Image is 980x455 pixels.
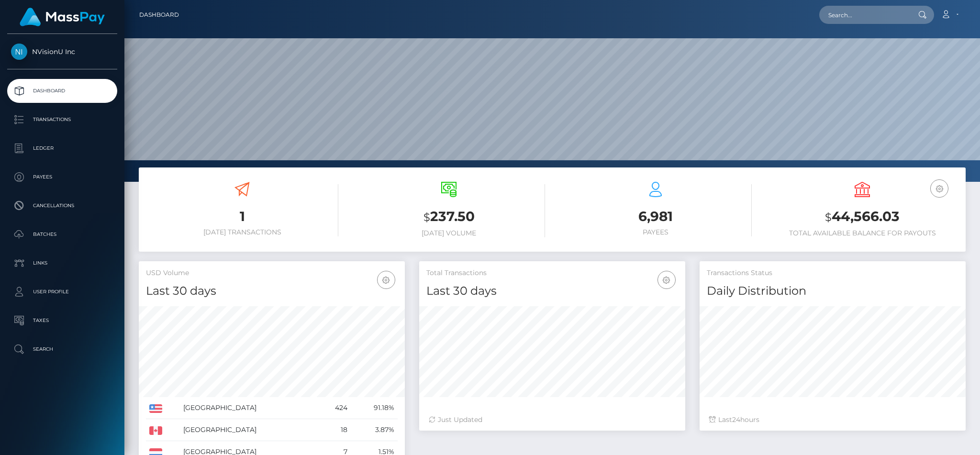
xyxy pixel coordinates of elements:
small: $ [825,211,832,224]
h3: 1 [146,207,338,226]
span: NVisionU Inc [7,47,117,56]
a: Links [7,251,117,275]
a: Search [7,337,117,361]
img: CA.png [149,426,162,435]
h6: Payees [559,228,752,236]
h3: 6,981 [559,207,752,226]
small: $ [423,211,430,224]
h4: Daily Distribution [707,283,958,300]
td: [GEOGRAPHIC_DATA] [180,419,318,441]
h5: Transactions Status [707,268,958,278]
a: Taxes [7,309,117,333]
h4: Last 30 days [146,283,398,300]
p: Ledger [11,141,113,155]
h4: Last 30 days [426,283,678,300]
span: 24 [732,415,740,424]
a: Dashboard [139,5,179,25]
img: NVisionU Inc [11,44,27,60]
p: Dashboard [11,84,113,98]
a: Cancellations [7,194,117,218]
h3: 237.50 [353,207,545,227]
img: MassPay Logo [20,8,105,26]
td: [GEOGRAPHIC_DATA] [180,397,318,419]
div: Just Updated [429,415,676,425]
h5: Total Transactions [426,268,678,278]
img: US.png [149,404,162,413]
h3: 44,566.03 [766,207,958,227]
p: Links [11,256,113,270]
p: Taxes [11,313,113,328]
p: Search [11,342,113,356]
p: Cancellations [11,199,113,213]
a: Transactions [7,108,117,132]
h5: USD Volume [146,268,398,278]
td: 3.87% [351,419,398,441]
td: 18 [318,419,351,441]
p: Batches [11,227,113,242]
h6: [DATE] Transactions [146,228,338,236]
p: User Profile [11,285,113,299]
a: Dashboard [7,79,117,103]
p: Transactions [11,112,113,127]
p: Payees [11,170,113,184]
h6: Total Available Balance for Payouts [766,229,958,237]
td: 91.18% [351,397,398,419]
h6: [DATE] Volume [353,229,545,237]
a: Payees [7,165,117,189]
div: Last hours [709,415,956,425]
a: Ledger [7,136,117,160]
a: User Profile [7,280,117,304]
td: 424 [318,397,351,419]
a: Batches [7,222,117,246]
input: Search... [819,6,909,24]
